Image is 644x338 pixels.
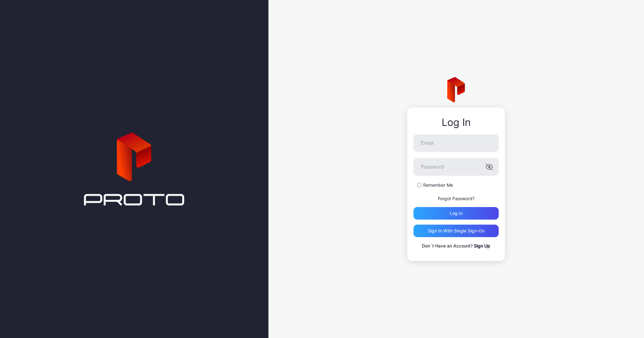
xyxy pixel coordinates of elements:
[428,228,485,233] div: Sign in With Single Sign-On
[413,207,499,220] button: Log in
[413,134,499,152] input: Email
[413,158,499,176] input: Password
[413,242,499,250] p: Don`t Have an Account?
[438,196,475,201] a: Forgot Password?
[413,117,499,128] div: Log In
[413,225,499,237] button: Sign in With Single Sign-On
[486,163,493,171] button: Password
[450,211,463,216] div: Log in
[474,243,490,248] a: Sign Up
[423,182,453,188] label: Remember Me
